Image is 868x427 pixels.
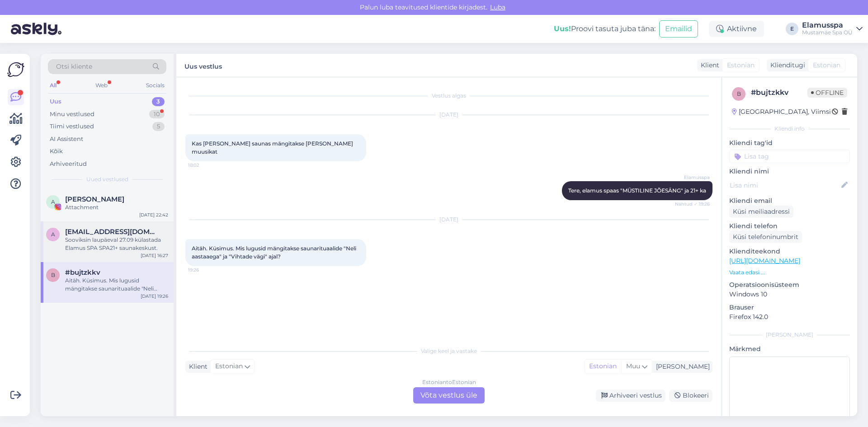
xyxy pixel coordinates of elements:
[729,268,850,277] p: Vaata edasi ...
[50,97,61,106] div: Uus
[413,387,485,404] div: Võta vestlus üle
[65,195,124,203] span: Anita
[732,107,831,117] div: [GEOGRAPHIC_DATA], Viimsi
[554,23,656,34] div: Proovi tasuta juba täna:
[675,201,710,207] span: Nähtud ✓ 19:26
[48,80,58,91] div: All
[65,203,168,211] div: Attachment
[729,312,850,322] p: Firefox 142.0
[729,247,850,256] p: Klienditeekond
[185,362,208,371] div: Klient
[652,362,710,371] div: [PERSON_NAME]
[86,175,128,183] span: Uued vestlused
[767,61,805,70] div: Klienditugi
[144,80,166,91] div: Socials
[65,236,168,252] div: Sooviksin laupäeval 27.09 külastada Elamus SPA SPA21+ saunakeskust.
[729,331,850,339] div: [PERSON_NAME]
[50,122,94,131] div: Tiimi vestlused
[185,216,712,224] div: [DATE]
[188,267,222,273] span: 19:26
[676,174,710,181] span: Elamusspa
[50,110,94,119] div: Minu vestlused
[697,61,719,70] div: Klient
[729,206,793,218] div: Küsi meiliaadressi
[729,344,850,354] p: Märkmed
[215,361,243,371] span: Estonian
[51,231,55,238] span: a
[65,228,159,236] span: annekonsap@gmail.com
[729,303,850,312] p: Brauser
[94,80,109,91] div: Web
[192,245,358,260] span: Aitäh. Küsimus. Mis lugusid mängitakse saunarituaalide "Neli aastaaega" ja "Vihtade vägi" ajal?
[56,62,92,71] span: Otsi kliente
[730,180,840,190] input: Lisa nimi
[802,22,863,36] a: ElamusspaMustamäe Spa OÜ
[813,61,840,70] span: Estonian
[786,23,798,35] div: E
[7,61,24,78] img: Askly Logo
[185,347,712,355] div: Valige keel ja vastake
[737,90,741,97] span: b
[51,198,55,205] span: A
[50,147,63,156] div: Kõik
[596,389,665,402] div: Arhiveeri vestlus
[568,187,706,194] span: Tere, elamus spaas "MÜSTILINE JÕESÄNG" ja 21+ ka
[65,277,168,293] div: Aitäh. Küsimus. Mis lugusid mängitakse saunarituaalide "Neli aastaaega" ja "Vihtade vägi" ajal?
[50,135,83,144] div: AI Assistent
[729,290,850,299] p: Windows 10
[729,221,850,231] p: Kliendi telefon
[729,167,850,176] p: Kliendi nimi
[807,88,847,98] span: Offline
[149,110,165,119] div: 10
[152,122,165,131] div: 5
[729,125,850,133] div: Kliendi info
[751,87,807,98] div: # bujtzkkv
[585,360,621,373] div: Estonian
[554,24,571,33] b: Uus!
[422,378,476,386] div: Estonian to Estonian
[727,61,755,70] span: Estonian
[729,280,850,290] p: Operatsioonisüsteem
[729,150,850,163] input: Lisa tag
[729,196,850,206] p: Kliendi email
[65,268,100,277] span: #bujtzkkv
[185,111,712,119] div: [DATE]
[709,21,764,37] div: Aktiivne
[729,138,850,148] p: Kliendi tag'id
[141,293,168,300] div: [DATE] 19:26
[802,22,853,29] div: Elamusspa
[51,272,55,278] span: b
[729,257,800,265] a: [URL][DOMAIN_NAME]
[184,59,222,71] label: Uus vestlus
[729,231,802,243] div: Küsi telefoninumbrit
[626,362,640,370] span: Muu
[50,160,87,169] div: Arhiveeritud
[192,140,354,155] span: Kas [PERSON_NAME] saunas mängitakse [PERSON_NAME] muusikat
[802,29,853,36] div: Mustamäe Spa OÜ
[659,20,698,38] button: Emailid
[188,162,222,169] span: 18:02
[487,3,508,11] span: Luba
[152,97,165,106] div: 3
[139,211,168,218] div: [DATE] 22:42
[141,252,168,259] div: [DATE] 16:27
[185,92,712,100] div: Vestlus algas
[669,389,712,402] div: Blokeeri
